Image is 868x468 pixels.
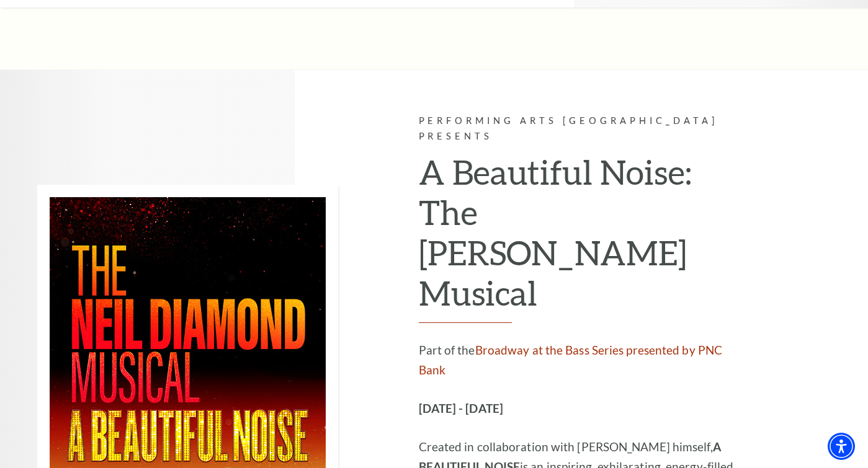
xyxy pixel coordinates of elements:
h2: A Beautiful Noise: The [PERSON_NAME] Musical [419,152,751,323]
p: Part of the [419,340,751,380]
div: Accessibility Menu [828,433,855,460]
a: Broadway at the Bass Series presented by PNC Bank [419,343,723,377]
p: Performing Arts [GEOGRAPHIC_DATA] Presents [419,113,751,144]
strong: [DATE] - [DATE] [419,401,504,415]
